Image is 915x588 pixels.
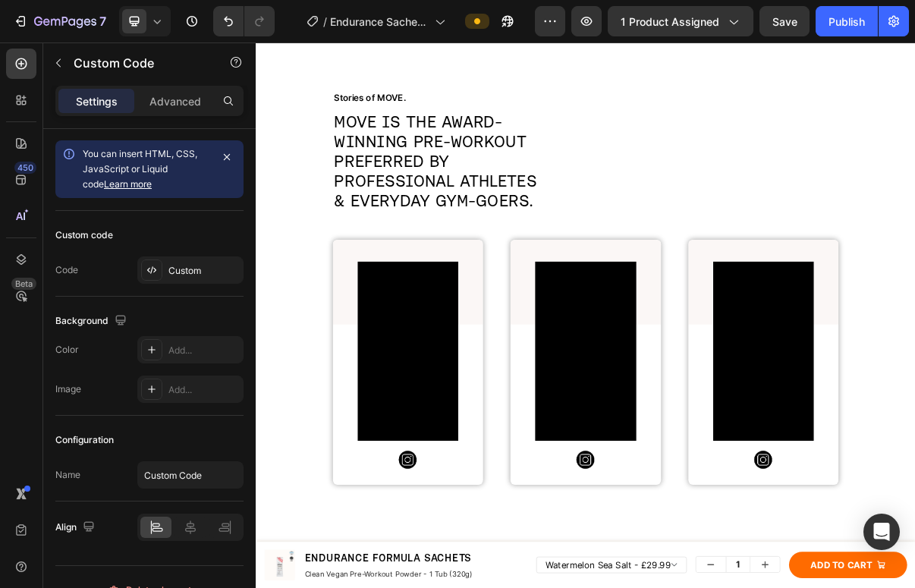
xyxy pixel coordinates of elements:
div: Align [55,517,98,538]
div: Beta [11,278,36,290]
button: 1 product assigned [608,6,753,36]
div: Image [55,382,81,396]
div: Code [55,263,78,277]
div: Custom [168,264,240,278]
div: Add... [168,383,240,397]
button: Publish [816,6,878,36]
a: Learn more [104,178,152,190]
div: Color [55,343,78,357]
button: 7 [6,6,113,36]
span: 1 product assigned [621,14,719,30]
span: Save [772,15,797,28]
p: Settings [76,93,118,109]
span: / [323,14,327,30]
div: Name [55,468,80,482]
video: Video [385,303,524,550]
span: You can insert HTML, CSS, JavaScript or Liquid code [83,148,197,190]
div: Background [55,311,130,332]
div: Custom code [55,228,113,242]
p: Advanced [149,93,201,109]
iframe: Design area [256,42,915,588]
div: 450 [14,162,36,174]
div: Undo/Redo [213,6,275,36]
div: Publish [829,14,865,30]
p: 7 [99,12,106,30]
p: Custom Code [74,54,203,72]
video: Video [140,303,279,550]
div: Configuration [55,433,114,447]
div: Open Intercom Messenger [863,514,900,550]
span: Endurance Sachets Product Page [330,14,429,30]
button: Save [759,6,810,36]
video: Video [631,303,770,550]
div: Add... [168,344,240,357]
